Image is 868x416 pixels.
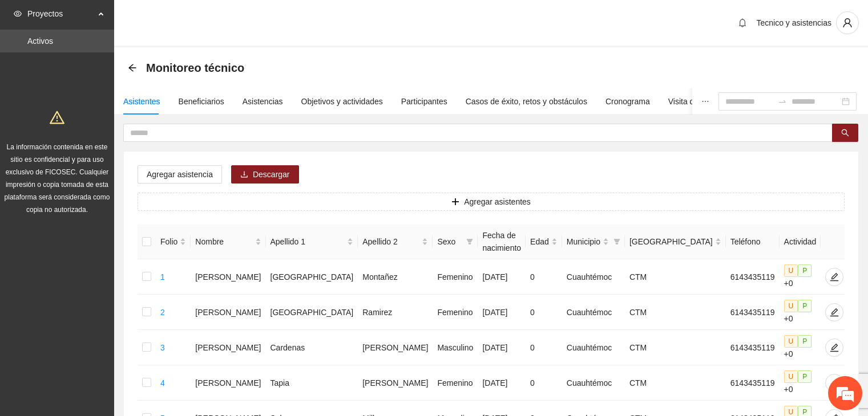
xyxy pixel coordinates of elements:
[825,303,843,321] button: edit
[27,36,53,46] a: Activos
[629,235,713,248] span: [GEOGRAPHIC_DATA]
[123,95,160,108] div: Asistentes
[146,59,244,77] span: Monitoreo técnico
[778,97,787,106] span: to
[825,374,843,392] button: edit
[798,264,812,277] span: P
[464,233,475,250] span: filter
[784,335,798,348] span: U
[433,365,478,401] td: Femenino
[798,370,812,383] span: P
[191,295,265,330] td: [PERSON_NAME]
[526,295,562,330] td: 0
[478,295,526,330] td: [DATE]
[266,225,358,259] th: Apellido 1
[605,95,650,108] div: Cronograma
[191,330,265,365] td: [PERSON_NAME]
[526,259,562,295] td: 0
[756,18,831,27] span: Tecnico y asistencias
[433,259,478,295] td: Femenino
[466,238,473,245] span: filter
[358,365,433,401] td: [PERSON_NAME]
[562,259,625,295] td: Cuauhtémoc
[358,295,433,330] td: Ramirez
[798,335,812,348] span: P
[526,225,562,259] th: Edad
[301,95,383,108] div: Objetivos y actividades
[625,225,726,259] th: Colonia
[266,259,358,295] td: [GEOGRAPHIC_DATA]
[825,338,843,357] button: edit
[668,95,775,108] div: Visita de campo y entregables
[160,235,177,248] span: Folio
[358,330,433,365] td: [PERSON_NAME]
[784,264,798,277] span: U
[826,343,843,352] span: edit
[271,235,345,248] span: Apellido 1
[826,308,843,317] span: edit
[478,225,526,259] th: Fecha de nacimiento
[798,300,812,312] span: P
[825,268,843,286] button: edit
[128,63,137,73] div: Back
[562,330,625,365] td: Cuauhtémoc
[613,238,620,245] span: filter
[433,330,478,365] td: Masculino
[826,378,843,388] span: edit
[726,295,780,330] td: 6143435119
[692,88,718,115] button: ellipsis
[784,300,798,312] span: U
[195,235,252,248] span: Nombre
[362,235,419,248] span: Apellido 2
[464,195,531,208] span: Agregar asistentes
[466,95,587,108] div: Casos de éxito, retos y obstáculos
[562,365,625,401] td: Cuauhtémoc
[780,365,821,401] td: +0
[358,259,433,295] td: Montañez
[826,272,843,282] span: edit
[841,129,849,138] span: search
[243,95,283,108] div: Asistencias
[240,170,248,180] span: download
[191,365,265,401] td: [PERSON_NAME]
[191,225,265,259] th: Nombre
[437,235,462,248] span: Sexo
[726,330,780,365] td: 6143435119
[726,365,780,401] td: 6143435119
[734,18,751,27] span: bell
[231,165,299,183] button: downloadDescargar
[478,259,526,295] td: [DATE]
[530,235,549,248] span: Edad
[526,365,562,401] td: 0
[156,225,191,259] th: Folio
[780,295,821,330] td: +0
[784,370,798,383] span: U
[451,198,459,207] span: plus
[160,272,165,282] a: 1
[780,259,821,295] td: +0
[562,225,625,259] th: Municipio
[179,95,224,108] div: Beneficiarios
[733,14,752,32] button: bell
[478,365,526,401] td: [DATE]
[401,95,447,108] div: Participantes
[160,378,165,388] a: 4
[625,330,726,365] td: CTM
[50,110,64,125] span: warning
[266,330,358,365] td: Cardenas
[726,225,780,259] th: Teléfono
[567,235,600,248] span: Municipio
[14,10,22,18] span: eye
[266,365,358,401] td: Tapia
[562,295,625,330] td: Cuauhtémoc
[625,365,726,401] td: CTM
[191,259,265,295] td: [PERSON_NAME]
[138,193,845,211] button: plusAgregar asistentes
[266,295,358,330] td: [GEOGRAPHIC_DATA]
[526,330,562,365] td: 0
[611,233,623,250] span: filter
[836,11,859,34] button: user
[253,168,290,181] span: Descargar
[433,295,478,330] td: Femenino
[147,168,213,181] span: Agregar asistencia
